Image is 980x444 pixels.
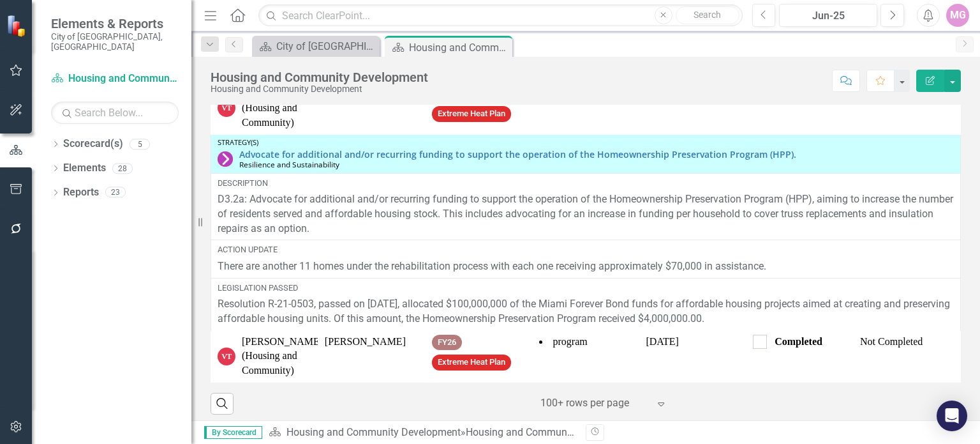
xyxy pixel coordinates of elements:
[432,106,511,122] span: Extreme Heat Plan
[318,330,425,383] td: Double-Click to Edit
[211,278,961,330] td: Double-Click to Edit
[51,16,179,31] span: Elements & Reports
[211,240,961,278] td: Double-Click to Edit
[694,10,721,20] span: Search
[218,282,954,294] div: Legislation Passed
[946,4,969,27] button: MG
[218,178,954,189] div: Description
[218,244,954,256] div: Action Update
[425,82,532,135] td: Double-Click to Edit
[854,82,961,135] td: Double-Click to Edit
[639,330,746,383] td: Double-Click to Edit
[63,161,106,176] a: Elements
[211,330,318,383] td: Double-Click to Edit
[218,193,953,234] span: D3.2a: Advocate for additional and/or recurring funding to support the operation of the Homeowner...
[242,86,323,130] div: [PERSON_NAME] (Housing and Community)
[646,336,679,347] span: [DATE]
[432,355,511,371] span: Extreme Heat Plan
[239,149,954,159] a: Advocate for additional and/or recurring funding to support the operation of the Homeownership Pr...
[211,70,428,84] div: Housing and Community Development
[409,40,509,56] div: Housing and Community Development
[325,336,406,347] span: [PERSON_NAME]
[63,137,123,151] a: Scorecard(s)
[218,259,954,274] p: There are another 11 homes under the rehabilitation process with each one receiving approximately...
[779,4,877,27] button: Jun-25
[269,425,576,440] div: »
[532,82,639,135] td: Double-Click to Edit
[218,151,233,167] img: Ongoing
[218,297,954,326] p: Resolution R-21-0503, passed on [DATE], allocated $100,000,000 of the Miami Forever Bond funds fo...
[553,336,588,347] span: program
[746,82,854,135] td: Double-Click to Edit
[255,38,376,54] a: City of [GEOGRAPHIC_DATA]
[937,401,967,431] div: Open Intercom Messenger
[425,330,532,383] td: Double-Click to Edit
[130,139,150,149] div: 5
[532,330,639,383] td: Double-Click to Edit
[854,330,961,383] td: Double-Click to Edit
[746,330,854,383] td: Double-Click to Edit
[211,82,318,135] td: Double-Click to Edit
[318,82,425,135] td: Double-Click to Edit
[432,335,462,351] span: FY26
[218,99,235,117] div: VT
[211,84,428,94] div: Housing and Community Development
[286,426,461,438] a: Housing and Community Development
[258,4,742,27] input: Search ClearPoint...
[239,159,339,169] span: Resilience and Sustainability
[676,6,739,24] button: Search
[211,134,961,173] td: Double-Click to Edit Right Click for Context Menu
[242,335,323,379] div: [PERSON_NAME] (Housing and Community)
[51,102,179,124] input: Search Below...
[105,187,126,198] div: 23
[218,348,235,365] div: VT
[218,139,954,146] div: Strategy(s)
[639,82,746,135] td: Double-Click to Edit
[51,31,179,52] small: City of [GEOGRAPHIC_DATA], [GEOGRAPHIC_DATA]
[211,173,961,240] td: Double-Click to Edit
[112,163,133,174] div: 28
[276,38,376,54] div: City of [GEOGRAPHIC_DATA]
[51,72,179,86] a: Housing and Community Development
[63,185,99,200] a: Reports
[466,426,640,438] div: Housing and Community Development
[783,8,873,24] div: Jun-25
[860,335,954,349] div: Not Completed
[6,15,29,37] img: ClearPoint Strategy
[204,426,262,439] span: By Scorecard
